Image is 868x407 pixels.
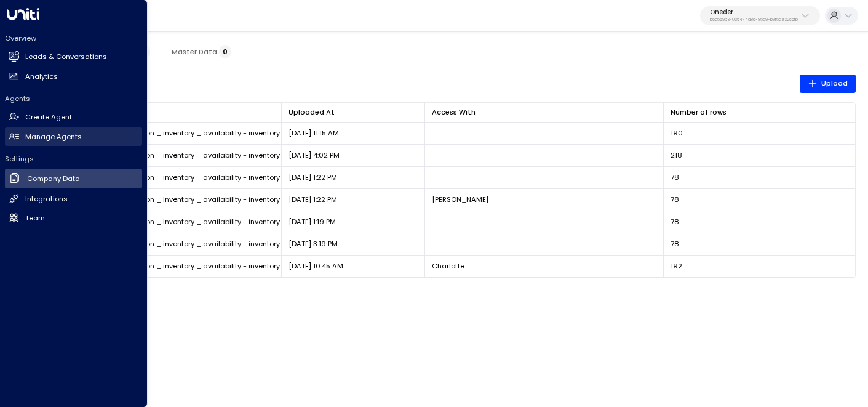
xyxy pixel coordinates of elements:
div: Uploaded At [289,107,335,118]
p: [DATE] 3:19 PM [289,239,338,249]
a: Manage Agents [5,127,142,146]
span: Master Data [172,47,231,56]
h2: Overview [5,33,142,43]
p: b6d56953-0354-4d8c-85a9-b9f5de32c6fb [710,17,798,22]
h2: Analytics [25,71,58,82]
h2: Company Data [27,174,80,184]
span: 192 [671,261,682,271]
p: Charlotte [432,261,464,271]
span: 78 [671,172,679,182]
p: [DATE] 1:22 PM [289,172,337,182]
span: Oneder - Uniti Implementation _ inventory _ availability - inventory to upload (8).csv [49,195,341,204]
button: Onederb6d56953-0354-4d8c-85a9-b9f5de32c6fb [700,6,820,26]
a: Integrations [5,190,142,208]
span: 78 [671,239,679,249]
div: Access With [432,107,656,118]
span: Upload [808,78,848,90]
span: Oneder - Uniti Implementation _ inventory _ availability - inventory to upload (1).csv [49,239,339,249]
div: Number of rows [671,107,848,118]
span: Oneder - Uniti Implementation _ inventory _ availability - inventory to upload (9).csv [49,172,341,182]
span: 78 [671,217,679,227]
h2: Create Agent [25,112,72,123]
span: Oneder - Uniti Implementation _ inventory _ availability - inventory to upload (3).csv [49,150,341,160]
h2: Agents [5,94,142,103]
h2: Integrations [25,194,68,204]
div: File Name [49,107,274,118]
a: Leads & Conversations [5,48,142,66]
span: 218 [671,150,682,160]
div: Uploaded At [289,107,418,118]
span: 78 [671,195,679,204]
h2: Settings [5,154,142,164]
span: 0 [219,45,231,58]
a: Company Data [5,169,142,189]
a: Analytics [5,67,142,86]
span: Oneder - Uniti Implementation _ inventory _ availability - inventory to upload.csv [49,217,328,227]
p: [DATE] 10:45 AM [289,261,343,271]
h2: Leads & Conversations [25,52,107,62]
p: [DATE] 1:22 PM [289,195,337,204]
p: [DATE] 1:19 PM [289,217,336,227]
a: Team [5,209,142,227]
p: [DATE] 4:02 PM [289,150,340,160]
span: Oneder - Uniti Implementation _ inventory _ availability - inventory to upload (4).csv [49,261,341,271]
p: Oneder [710,9,798,16]
span: Oneder - Uniti Implementation _ inventory _ availability - inventory to upload (2).csv [49,128,341,138]
span: 190 [671,128,683,138]
h2: Team [25,213,45,224]
div: Number of rows [671,107,727,118]
p: [DATE] 11:15 AM [289,128,339,138]
p: [PERSON_NAME] [432,195,488,204]
h2: Manage Agents [25,132,82,142]
button: Upload [800,75,856,92]
a: Create Agent [5,108,142,127]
